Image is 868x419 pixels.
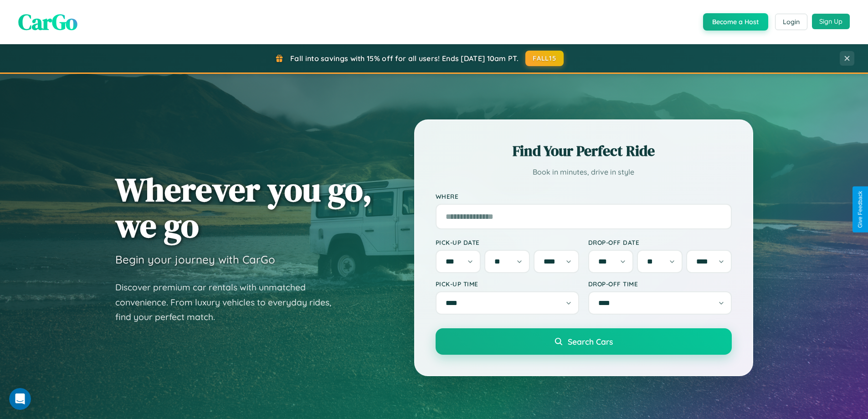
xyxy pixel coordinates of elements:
button: FALL15 [525,51,564,66]
button: Search Cars [436,328,732,355]
h3: Begin your journey with CarGo [115,253,275,266]
label: Pick-up Date [436,238,579,246]
span: Search Cars [568,336,613,347]
h2: Find Your Perfect Ride [436,141,732,161]
button: Sign Up [812,14,850,29]
p: Book in minutes, drive in style [436,166,732,179]
button: Become a Host [703,13,768,31]
p: Discover premium car rentals with unmatched convenience. From luxury vehicles to everyday rides, ... [115,280,343,325]
span: Fall into savings with 15% off for all users! Ends [DATE] 10am PT. [290,54,519,63]
iframe: Intercom live chat [9,388,31,410]
label: Pick-up Time [436,280,579,288]
label: Drop-off Date [588,238,732,246]
h1: Wherever you go, we go [115,171,372,243]
div: Give Feedback [857,191,863,228]
label: Where [436,192,732,200]
button: Login [775,14,807,30]
label: Drop-off Time [588,280,732,288]
span: CarGo [18,7,77,37]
